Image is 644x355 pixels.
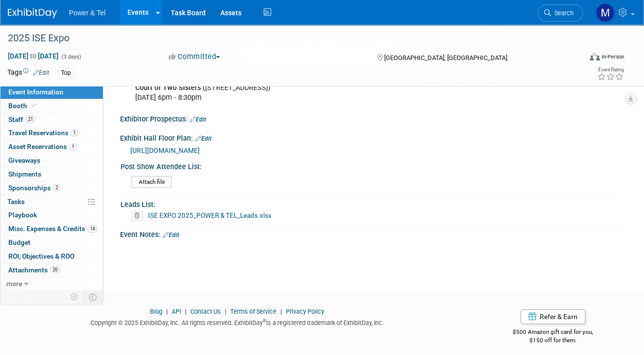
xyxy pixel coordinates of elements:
a: Tasks [0,195,103,208]
a: Search [538,4,583,22]
span: Booth [8,102,38,110]
a: ROI, Objectives & ROO [0,250,103,263]
i: Booth reservation complete [31,103,36,108]
img: ExhibitDay [8,8,57,18]
span: Sponsorships [8,184,61,192]
span: 1 [69,143,77,150]
div: $500 Amazon gift card for you, [481,322,624,344]
a: Contact Us [190,308,221,315]
div: Event Format [534,51,624,66]
div: [STREET_ADDRESS]) [DATE] 6pm - 8:30pm [128,78,525,108]
img: Madalyn Bobbitt [596,3,614,22]
div: Top [58,68,74,78]
span: Misc. Expenses & Credits [8,225,97,233]
a: Attachments20 [0,264,103,277]
a: Blog [150,308,162,315]
a: Delete attachment? [131,212,147,219]
img: Format-Inperson.png [590,53,600,60]
button: Committed [165,52,224,62]
a: API [172,308,181,315]
b: Court of Two Sisters ( [135,84,205,92]
span: 20 [50,266,60,273]
span: Search [551,9,574,17]
a: Travel Reservations1 [0,126,103,140]
a: Playbook [0,208,103,222]
span: Giveaways [8,156,40,164]
div: Post Show Attendee List: [121,159,620,172]
a: Staff21 [0,113,103,126]
div: In-Person [601,53,624,60]
span: ROI, Objectives & ROO [8,252,74,260]
a: more [0,277,103,291]
span: 1 [71,129,78,137]
span: 2 [53,184,61,191]
a: Asset Reservations1 [0,140,103,153]
a: Shipments [0,168,103,181]
span: Attachments [8,266,60,274]
div: 2025 ISE Expo [4,30,572,47]
a: Refer & Earn [521,309,585,324]
a: Edit [190,116,206,123]
a: Sponsorships2 [0,181,103,195]
a: Event Information [0,86,103,99]
a: Booth [0,99,103,113]
span: Playbook [8,211,37,219]
span: Tasks [7,198,25,206]
a: ISE EXPO 2025_POWER & TEL_Leads.xlsx [148,211,272,219]
a: Giveaways [0,154,103,167]
span: | [222,308,229,315]
span: Shipments [8,170,41,178]
a: Privacy Policy [286,308,324,315]
span: | [183,308,189,315]
div: Event Notes: [120,227,624,240]
a: Budget [0,236,103,249]
span: to [29,52,38,60]
span: Budget [8,238,31,246]
sup: ® [263,318,266,324]
span: [DATE] [DATE] [7,52,59,60]
span: Asset Reservations [8,143,77,150]
span: Event Information [8,88,63,96]
span: [GEOGRAPHIC_DATA], [GEOGRAPHIC_DATA] [384,54,507,61]
div: Event Rating [597,67,624,72]
span: 14 [88,225,97,233]
a: Misc. Expenses & Credits14 [0,222,103,236]
div: Leads List: [121,197,620,209]
a: Edit [33,69,49,76]
a: Edit [163,232,179,238]
span: Power & Tel [69,9,105,17]
span: Travel Reservations [8,129,78,137]
td: Tags [7,67,49,79]
a: Terms of Service [230,308,276,315]
td: Personalize Event Tab Strip [66,291,83,303]
span: | [278,308,284,315]
span: (3 days) [61,54,81,60]
span: | [164,308,170,315]
div: Exhibitor Prospectus: [120,112,624,124]
span: Staff [8,116,35,123]
a: [URL][DOMAIN_NAME] [130,147,200,154]
div: Exhibit Hall Floor Plan: [120,131,624,144]
span: 21 [26,116,35,123]
td: Toggle Event Tabs [83,291,103,303]
div: $150 off for them. [481,336,624,345]
a: Edit [195,135,212,142]
span: more [6,280,22,288]
div: Copyright © 2025 ExhibitDay, Inc. All rights reserved. ExhibitDay is a registered trademark of Ex... [7,316,466,327]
